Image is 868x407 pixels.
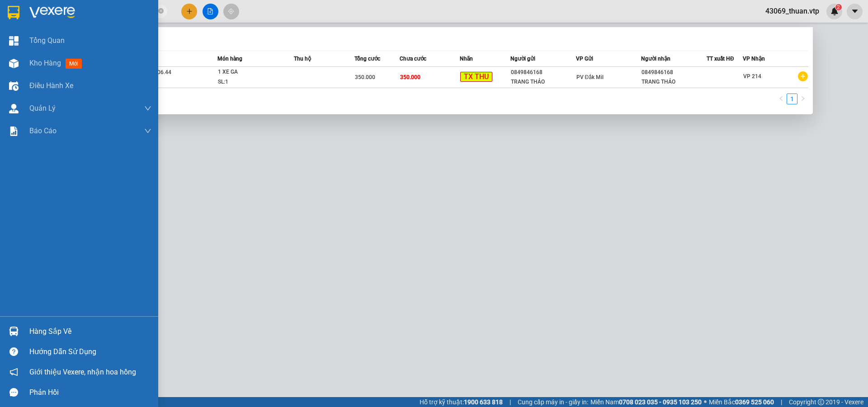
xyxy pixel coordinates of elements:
span: left [778,96,784,101]
a: 1 [787,94,797,104]
span: 350.000 [400,74,420,80]
li: 1 [787,94,797,104]
span: Kho hàng [29,59,61,67]
span: 350.000 [355,74,375,80]
button: right [797,94,808,104]
span: Quản Lý [29,103,56,114]
span: Báo cáo [29,125,57,136]
span: right [800,96,806,101]
div: TRANG THẢO [511,77,576,87]
span: VP Nhận [743,56,765,62]
li: Previous Page [776,94,787,104]
span: question-circle [9,347,18,356]
span: notification [9,368,18,376]
div: TRANG THẢO [642,77,706,87]
span: TX THU [460,72,492,82]
li: Next Page [797,94,808,104]
span: Giới thiệu Vexere, nhận hoa hồng [29,366,136,378]
span: Điều hành xe [29,80,73,91]
button: left [776,94,787,104]
span: Chưa cước [400,56,426,62]
span: Người gửi [510,56,535,62]
span: VP 214 [743,73,761,80]
div: 0849846168 [511,68,576,77]
span: Người nhận [641,56,670,62]
span: TT xuất HĐ [707,56,734,62]
div: Hàng sắp về [29,325,151,338]
span: plus-circle [798,71,808,81]
div: Hướng dẫn sử dụng [29,345,151,359]
span: down [144,105,151,112]
div: 1 XE GA [218,67,286,77]
span: PV Đắk Mil [576,74,604,80]
div: 0849846168 [642,68,706,77]
span: message [9,388,18,397]
img: warehouse-icon [9,81,19,91]
span: VP Gửi [576,56,593,62]
span: Món hàng [217,56,242,62]
img: dashboard-icon [9,36,19,46]
img: warehouse-icon [9,59,19,68]
div: Phản hồi [29,386,151,399]
img: solution-icon [9,126,19,136]
span: close-circle [158,7,164,16]
span: Nhãn [460,56,473,62]
span: Thu hộ [294,56,311,62]
span: Tổng cước [354,56,380,62]
img: logo-vxr [8,6,19,19]
img: warehouse-icon [9,104,19,113]
span: mới [66,59,82,69]
span: Tổng Quan [29,35,65,46]
div: SL: 1 [218,77,286,87]
span: close-circle [158,8,164,14]
span: down [144,127,151,135]
img: warehouse-icon [9,327,19,336]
